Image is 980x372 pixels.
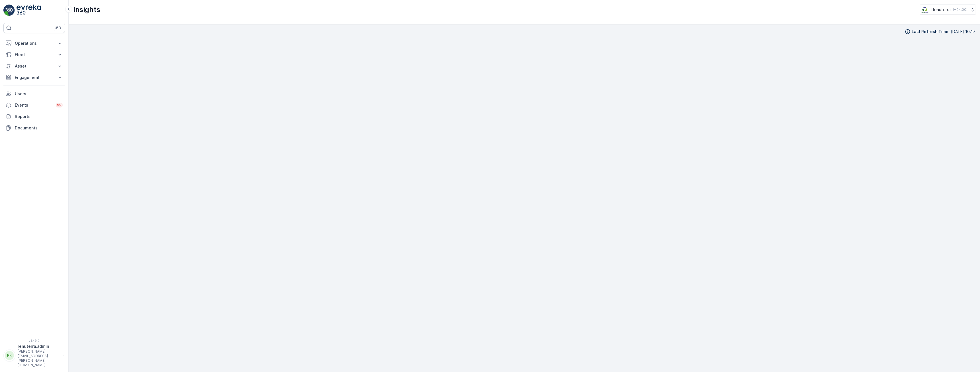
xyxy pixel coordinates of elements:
[73,5,100,14] p: Insights
[3,99,65,111] a: Events99
[57,103,62,107] p: 99
[3,72,65,83] button: Engagement
[3,5,15,16] img: logo
[15,40,54,46] p: Operations
[15,63,54,69] p: Asset
[17,5,41,16] img: logo_light-DOdMpM7g.png
[3,60,65,72] button: Asset
[15,102,52,108] p: Events
[3,38,65,49] button: Operations
[912,29,950,34] p: Last Refresh Time :
[18,349,60,367] p: [PERSON_NAME][EMAIL_ADDRESS][PERSON_NAME][DOMAIN_NAME]
[15,114,63,119] p: Reports
[3,88,65,99] a: Users
[920,7,929,13] img: Screenshot_2024-07-26_at_13.33.01.png
[55,26,61,30] p: ⌘B
[932,7,951,13] p: Renuterra
[3,343,65,367] button: RRrenuterra.admin[PERSON_NAME][EMAIL_ADDRESS][PERSON_NAME][DOMAIN_NAME]
[3,111,65,122] a: Reports
[15,91,63,97] p: Users
[15,125,63,131] p: Documents
[953,7,967,12] p: ( +04:00 )
[951,29,975,34] p: [DATE] 10:17
[920,5,975,15] button: Renuterra(+04:00)
[5,351,14,360] div: RR
[15,75,54,80] p: Engagement
[3,339,65,342] span: v 1.49.0
[15,52,54,58] p: Fleet
[3,49,65,60] button: Fleet
[18,343,60,349] p: renuterra.admin
[3,122,65,134] a: Documents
